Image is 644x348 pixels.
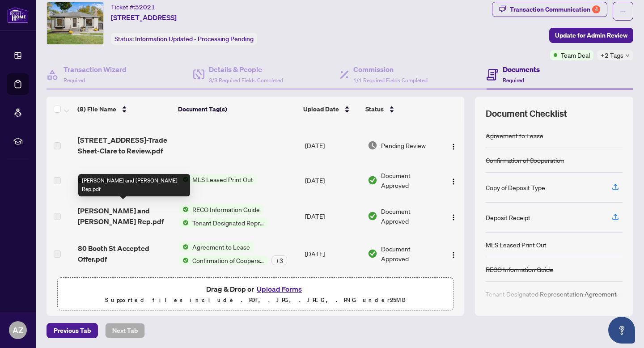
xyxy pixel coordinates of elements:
[189,174,257,184] span: MLS Leased Print Out
[179,218,189,228] img: Status Icon
[301,163,364,197] td: [DATE]
[301,235,364,272] td: [DATE]
[486,264,553,274] div: RECO Information Guide
[58,278,453,311] span: Drag & Drop orUpload FormsSupported files include .PDF, .JPG, .JPEG, .PNG under25MB
[446,209,461,223] button: Logo
[64,77,85,84] span: Required
[450,251,457,259] img: Logo
[111,2,155,12] div: Ticket #:
[78,175,151,186] span: 80 booth st leased.pdf
[77,104,116,114] span: (8) File Name
[608,317,635,344] button: Open asap
[189,218,268,228] span: Tenant Designated Representation Agreement
[254,283,305,295] button: Upload Forms
[353,64,428,75] h4: Commission
[78,243,172,264] span: 80 Booth St Accepted Offer.pdf
[486,131,543,140] div: Agreement to Lease
[111,12,177,23] span: [STREET_ADDRESS]
[368,140,377,150] img: Document Status
[601,50,623,60] span: +2 Tags
[174,97,300,122] th: Document Tag(s)
[47,2,103,44] img: IMG-X12364753_1.jpg
[189,204,263,214] span: RECO Information Guide
[13,324,23,336] span: AZ
[179,204,271,228] button: Status IconRECO Information GuideStatus IconTenant Designated Representation Agreement
[209,64,283,75] h4: Details & People
[620,8,626,14] span: ellipsis
[54,323,91,338] span: Previous Tab
[503,64,540,75] h4: Documents
[486,107,567,120] span: Document Checklist
[486,212,530,222] div: Deposit Receipt
[63,295,448,306] p: Supported files include .PDF, .JPG, .JPEG, .PNG under 25 MB
[450,178,457,185] img: Logo
[78,174,190,196] div: [PERSON_NAME] and [PERSON_NAME] Rep.pdf
[111,33,257,45] div: Status:
[301,127,364,163] td: [DATE]
[503,77,524,84] span: Required
[555,28,627,42] span: Update for Admin Review
[47,323,98,338] button: Previous Tab
[381,244,439,263] span: Document Approved
[7,7,29,23] img: logo
[486,289,617,299] div: Tenant Designated Representation Agreement
[105,323,145,338] button: Next Tab
[368,175,377,185] img: Document Status
[64,64,127,75] h4: Transaction Wizard
[189,242,254,252] span: Agreement to Lease
[368,249,377,259] img: Document Status
[486,182,545,192] div: Copy of Deposit Type
[301,197,364,235] td: [DATE]
[368,211,377,221] img: Document Status
[486,155,564,165] div: Confirmation of Cooperation
[381,140,426,150] span: Pending Review
[206,283,305,295] span: Drag & Drop or
[561,50,590,60] span: Team Deal
[209,77,283,84] span: 3/3 Required Fields Completed
[189,255,268,265] span: Confirmation of Cooperation
[365,104,384,114] span: Status
[78,205,172,227] span: [PERSON_NAME] and [PERSON_NAME] Rep.pdf
[592,5,600,13] div: 4
[446,173,461,187] button: Logo
[486,240,547,250] div: MLS Leased Print Out
[271,255,287,265] div: + 3
[179,242,189,252] img: Status Icon
[446,138,461,153] button: Logo
[74,97,174,122] th: (8) File Name
[381,206,439,226] span: Document Approved
[381,170,439,190] span: Document Approved
[179,174,257,184] button: Status IconMLS Leased Print Out
[625,53,630,58] span: down
[510,2,600,17] div: Transaction Communication
[179,255,189,265] img: Status Icon
[362,97,440,122] th: Status
[179,242,287,265] button: Status IconAgreement to LeaseStatus IconConfirmation of Cooperation+3
[492,2,607,17] button: Transaction Communication4
[549,28,633,43] button: Update for Admin Review
[446,246,461,261] button: Logo
[78,135,172,156] span: [STREET_ADDRESS]-Trade Sheet-Clare to Review.pdf
[300,97,362,122] th: Upload Date
[179,204,189,214] img: Status Icon
[135,35,254,43] span: Information Updated - Processing Pending
[135,3,155,11] span: 52021
[450,214,457,221] img: Logo
[353,77,428,84] span: 1/1 Required Fields Completed
[303,104,339,114] span: Upload Date
[450,143,457,150] img: Logo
